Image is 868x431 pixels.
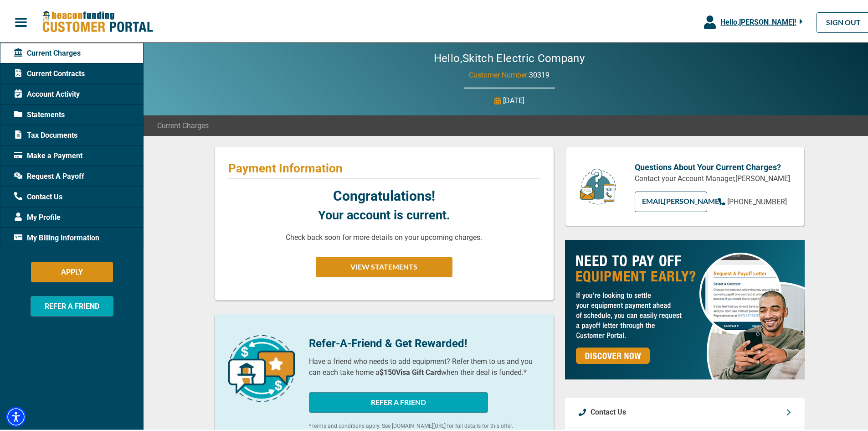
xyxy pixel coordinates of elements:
[309,354,540,376] p: Have a friend who needs to add equipment? Refer them to us and you can each take home a when thei...
[309,333,540,350] p: Refer-A-Friend & Get Rewarded!
[565,238,805,378] img: payoff-ad-px.jpg
[157,119,209,130] span: Current Charges
[14,210,61,221] span: My Profile
[286,230,482,241] p: Check back soon for more details on your upcoming charges.
[14,67,85,78] span: Current Contracts
[503,93,524,104] p: [DATE]
[14,231,99,242] span: My Billing Information
[14,128,77,139] span: Tax Documents
[228,159,540,174] p: Payment Information
[591,405,626,416] p: Contact Us
[14,169,84,180] span: Request A Payoff
[14,190,62,201] span: Contact Us
[718,195,787,206] a: [PHONE_NUMBER]
[469,69,529,78] span: Customer Number:
[318,204,450,223] p: Your account is current.
[380,366,441,375] b: $150 Visa Gift Card
[529,69,550,78] span: 30319
[316,255,452,275] button: VIEW STATEMENTS
[228,333,295,400] img: refer-a-friend-icon.png
[635,159,791,171] p: Questions About Your Current Charges?
[14,46,81,57] span: Current Charges
[309,420,540,428] p: *Terms and conditions apply. See [DOMAIN_NAME][URL] for full details for this offer.
[14,87,80,98] span: Account Activity
[635,190,707,210] a: EMAIL[PERSON_NAME]
[406,50,612,63] h2: Hello, Skitch Electric Company
[14,149,82,160] span: Make a Payment
[635,171,791,182] p: Contact your Account Manager, [PERSON_NAME]
[720,16,796,25] span: Hello, [PERSON_NAME] !
[727,196,787,204] span: [PHONE_NUMBER]
[42,9,153,32] img: Beacon Funding Customer Portal Logo
[6,405,26,425] div: Accessibility Menu
[577,166,618,204] img: customer-service.png
[31,294,113,315] button: REFER A FRIEND
[14,108,65,119] span: Statements
[309,390,488,411] button: REFER A FRIEND
[31,260,113,280] button: APPLY
[333,184,435,204] p: Congratulations!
